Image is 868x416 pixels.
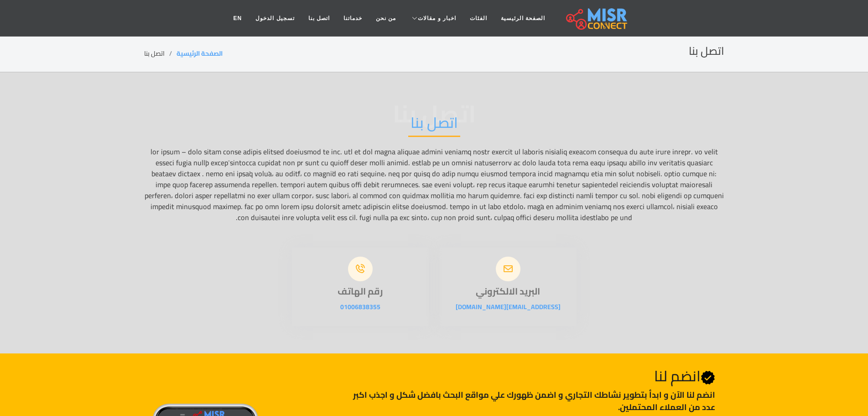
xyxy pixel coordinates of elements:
p: انضم لنا اﻵن و ابدأ بتطوير نشاطك التجاري و اضمن ظهورك علي مواقع البحث بافضل شكل و اجذب اكبر عدد م... [344,389,715,413]
a: من نحن [369,10,403,27]
h3: رقم الهاتف [292,286,429,297]
a: EN [227,10,249,27]
svg: Verified account [701,370,715,385]
a: 01006838355 [340,301,380,313]
img: main.misr_connect [566,7,627,30]
h2: انضم لنا [344,367,715,385]
span: اخبار و مقالات [418,14,456,22]
p: lor ipsum – dolo sitam conse adipis elitsed doeiusmod te inc. utl et dol magna aliquae admini ven... [144,146,724,223]
a: الصفحة الرئيسية [494,10,552,27]
h3: البريد الالكتروني [440,286,577,297]
a: الصفحة الرئيسية [177,47,223,59]
a: [EMAIL_ADDRESS][DOMAIN_NAME] [456,301,561,313]
h2: اتصل بنا [408,114,460,137]
h2: اتصل بنا [689,45,724,58]
a: الفئات [463,10,494,27]
a: خدماتنا [337,10,369,27]
a: تسجيل الدخول [249,10,301,27]
a: اخبار و مقالات [403,10,463,27]
li: اتصل بنا [144,49,177,58]
a: اتصل بنا [301,10,337,27]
